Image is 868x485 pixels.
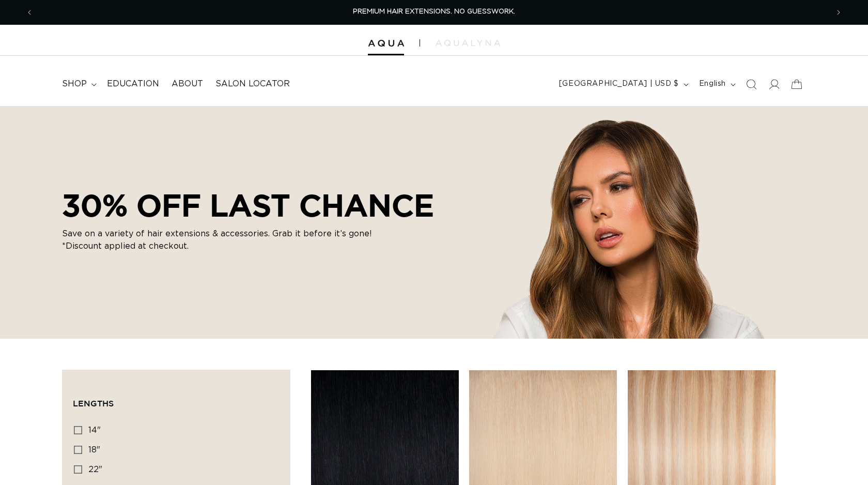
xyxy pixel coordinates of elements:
[88,465,102,474] span: 22"
[165,72,209,96] a: About
[215,79,290,89] span: Salon Locator
[827,3,850,22] button: Next announcement
[107,79,159,89] span: Education
[740,73,763,96] summary: Search
[56,72,101,96] summary: shop
[693,74,740,94] button: English
[18,3,41,22] button: Previous announcement
[436,40,500,46] img: aqualyna.com
[88,446,100,454] span: 18"
[172,79,203,89] span: About
[699,79,726,89] span: English
[73,399,114,408] span: Lengths
[559,79,679,89] span: [GEOGRAPHIC_DATA] | USD $
[353,8,515,15] span: PREMIUM HAIR EXTENSIONS. NO GUESSWORK.
[101,72,165,96] a: Education
[62,187,434,223] h2: 30% OFF LAST CHANCE
[73,381,280,418] summary: Lengths (0 selected)
[368,40,404,47] img: Aqua Hair Extensions
[62,79,87,89] span: shop
[209,72,296,96] a: Salon Locator
[553,74,693,94] button: [GEOGRAPHIC_DATA] | USD $
[88,426,101,434] span: 14"
[62,228,372,252] p: Save on a variety of hair extensions & accessories. Grab it before it’s gone! *Discount applied a...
